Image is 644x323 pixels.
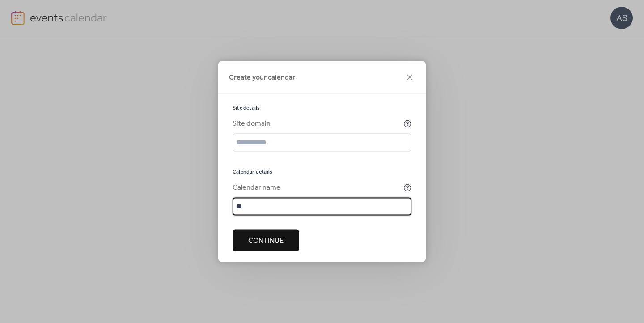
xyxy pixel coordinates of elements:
[233,183,402,193] div: Calendar name
[233,169,272,176] span: Calendar details
[248,236,284,246] span: Continue
[233,119,402,129] div: Site domain
[229,72,295,83] span: Create your calendar
[233,230,299,251] button: Continue
[233,105,260,112] span: Site details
